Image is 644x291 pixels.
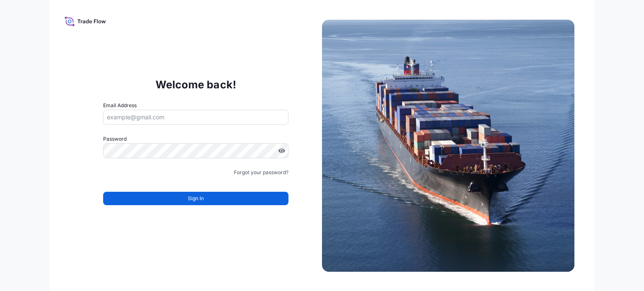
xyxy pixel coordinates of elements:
[278,147,285,154] button: Show password
[103,135,288,143] label: Password
[188,194,204,203] span: Sign In
[103,110,288,125] input: example@gmail.com
[322,20,574,272] img: Ship illustration
[103,192,288,205] button: Sign In
[234,168,288,177] a: Forgot your password?
[156,78,236,91] p: Welcome back!
[103,101,137,110] label: Email Address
